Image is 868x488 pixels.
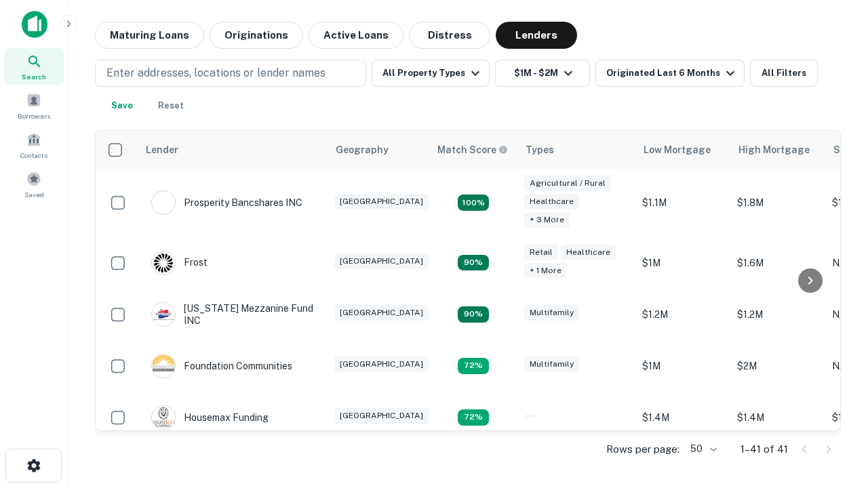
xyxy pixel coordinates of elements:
div: Geography [336,142,389,158]
div: Agricultural / Rural [524,176,611,191]
th: Geography [328,131,429,169]
div: [GEOGRAPHIC_DATA] [334,408,429,424]
div: [GEOGRAPHIC_DATA] [334,253,429,269]
img: picture [152,354,175,378]
td: $1.6M [730,237,825,289]
a: Borrowers [4,87,64,124]
div: + 1 more [524,263,567,279]
button: All Property Types [372,60,490,87]
button: All Filters [750,60,818,87]
button: Originated Last 6 Months [595,60,745,87]
p: Enter addresses, locations or lender names [106,65,325,81]
span: Search [22,71,46,82]
div: Matching Properties: 5, hasApolloMatch: undefined [458,255,489,271]
img: picture [152,251,175,274]
div: Low Mortgage [644,142,711,158]
div: Healthcare [524,194,579,209]
div: Healthcare [561,245,616,260]
button: Save your search to get updates of matches that match your search criteria. [100,92,144,119]
th: Types [517,131,635,169]
img: picture [152,406,175,429]
td: $1.4M [730,392,825,443]
div: Capitalize uses an advanced AI algorithm to match your search with the best lender. The match sco... [437,142,508,157]
h6: Match Score [437,142,505,157]
span: Contacts [20,150,47,161]
div: Frost [151,251,208,275]
td: $1.2M [730,289,825,340]
button: Maturing Loans [95,22,204,49]
td: $1.8M [730,169,825,237]
div: Types [526,142,554,158]
div: [GEOGRAPHIC_DATA] [334,305,429,321]
div: [GEOGRAPHIC_DATA] [334,194,429,209]
div: High Mortgage [738,142,810,158]
div: Matching Properties: 10, hasApolloMatch: undefined [458,195,489,211]
td: $1M [635,340,730,392]
span: Borrowers [18,110,50,121]
div: + 3 more [524,212,570,228]
th: High Mortgage [730,131,825,169]
button: Distress [409,22,490,49]
button: $1M - $2M [495,60,590,87]
p: 1–41 of 41 [741,441,788,457]
span: Saved [24,189,44,200]
a: Search [4,48,64,85]
img: picture [152,303,175,326]
div: Retail [524,245,558,260]
div: [GEOGRAPHIC_DATA] [334,357,429,372]
th: Low Mortgage [635,131,730,169]
a: Contacts [4,127,64,163]
button: Reset [149,92,193,119]
th: Lender [138,131,328,169]
button: Lenders [496,22,577,49]
td: $1.2M [635,289,730,340]
button: Enter addresses, locations or lender names [95,60,366,87]
div: Matching Properties: 4, hasApolloMatch: undefined [458,358,489,374]
div: 50 [685,439,719,459]
div: Prosperity Bancshares INC [151,190,302,215]
div: Multifamily [524,305,579,321]
div: Lender [146,142,178,158]
img: capitalize-icon.png [22,11,47,38]
div: Foundation Communities [151,354,292,378]
div: Housemax Funding [151,405,269,430]
div: Matching Properties: 5, hasApolloMatch: undefined [458,306,489,323]
button: Active Loans [309,22,403,49]
td: $2M [730,340,825,392]
div: Multifamily [524,357,579,372]
td: $1.4M [635,392,730,443]
td: $1M [635,237,730,289]
th: Capitalize uses an advanced AI algorithm to match your search with the best lender. The match sco... [429,131,517,169]
div: Matching Properties: 4, hasApolloMatch: undefined [458,409,489,426]
a: Saved [4,166,64,203]
img: picture [152,191,175,214]
div: [US_STATE] Mezzanine Fund INC [151,302,314,327]
iframe: Chat Widget [800,380,868,445]
button: Originations [210,22,303,49]
td: $1.1M [635,169,730,237]
div: Originated Last 6 Months [606,65,738,81]
p: Rows per page: [606,441,679,457]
